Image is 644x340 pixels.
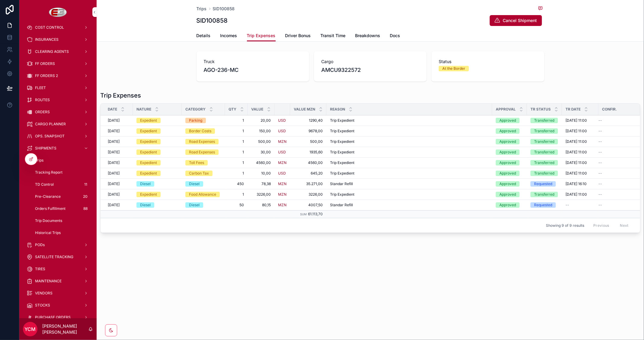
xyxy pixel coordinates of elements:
span: PODs [35,242,45,247]
div: Requested [534,202,552,208]
a: 4560,00 [251,160,271,165]
a: 1 [229,171,244,176]
a: TIRES [23,264,93,274]
a: [DATE] 11:00 [566,139,595,144]
span: MAINTENANCE [35,279,62,284]
a: -- [566,203,595,207]
span: Incomes [220,33,237,39]
a: Trips [30,155,93,166]
div: Transferred [534,171,554,176]
a: OPS. SNAPSHOT [23,131,93,142]
div: Expedient [140,139,157,144]
a: USD [278,150,286,155]
span: [DATE] [108,118,120,123]
a: ROUTES [23,95,93,105]
a: Trip Expedient [330,171,489,176]
a: Approved [496,118,523,123]
a: [DATE] [108,129,129,133]
a: [DATE] 16:10 [566,181,595,186]
span: -- [566,203,569,207]
a: 1 [229,150,244,155]
div: Parking [189,118,202,123]
a: Historical Trips [30,227,93,238]
span: Trip Expedient [330,118,354,123]
a: 10,00 [251,171,271,176]
div: Requested [534,181,552,187]
a: 3226,00 [251,192,271,197]
span: -- [598,160,602,165]
span: 4560,00 [294,160,323,165]
a: -- [598,192,633,197]
span: MZN [278,139,287,144]
span: FF ORDERS [35,61,55,66]
a: PODs [23,239,93,250]
a: FLEET [23,82,93,93]
span: Trip Expedient [330,139,354,144]
a: Trip Expedient [330,129,489,133]
a: Approved [496,171,523,176]
a: 78,38 [251,181,271,186]
span: -- [598,203,602,207]
a: USD [278,118,286,123]
span: Driver Bonus [285,33,311,39]
a: [DATE] 11:00 [566,129,595,133]
a: Expedient [136,171,178,176]
a: Trip Expedient [330,118,489,123]
span: [DATE] 11:00 [566,139,587,144]
span: [DATE] 16:10 [566,181,587,186]
a: SATELLITE TRACKING [23,252,93,262]
a: Requested [530,181,558,187]
a: 9678,00 [294,129,323,133]
a: Transferred [530,171,558,176]
a: USD [278,118,287,123]
a: Incomes [220,30,237,42]
div: Diesel [189,202,200,208]
span: -- [598,192,602,197]
a: Trip Expedient [330,192,489,197]
a: MZN [278,181,287,186]
a: USD [278,129,287,133]
div: Transferred [534,192,554,197]
span: 4007,50 [294,203,323,207]
span: [DATE] [108,203,120,207]
span: FF ORDERS 2 [35,73,58,78]
span: USD [278,129,286,133]
span: Trip Expedient [330,150,354,155]
a: -- [598,203,633,207]
a: Transferred [530,118,558,123]
a: Toll Fees [185,160,221,165]
span: [DATE] 11:00 [566,171,587,176]
span: -- [598,129,602,133]
div: Approved [499,128,516,134]
div: 11 [82,181,89,188]
span: Orders Fulfillment [35,206,66,211]
a: Transferred [530,139,558,144]
span: CARGO PLANNER [35,122,66,127]
a: Breakdowns [355,30,380,42]
a: [DATE] [108,192,129,197]
span: Pre-Clearance [35,194,61,199]
span: -- [598,171,602,176]
span: [DATE] 11:00 [566,192,587,197]
span: SHIPMENTS [35,146,56,151]
a: Trip Expenses [247,30,276,42]
span: OPS. SNAPSHOT [35,134,65,139]
div: Approved [499,192,516,197]
span: CLEARING AGENTS [35,49,69,54]
span: Trip Expedient [330,160,354,165]
a: Trip Expedient [330,139,489,144]
a: Approved [496,128,523,134]
a: 1 [229,129,244,133]
a: ORDERS [23,107,93,117]
span: [DATE] [108,150,120,155]
span: Trip Expenses [247,33,276,39]
span: 1 [229,118,244,123]
a: 1 [229,192,244,197]
a: 1 [229,139,244,144]
a: Transferred [530,149,558,155]
a: Docs [390,30,400,42]
a: 20,00 [251,118,271,123]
